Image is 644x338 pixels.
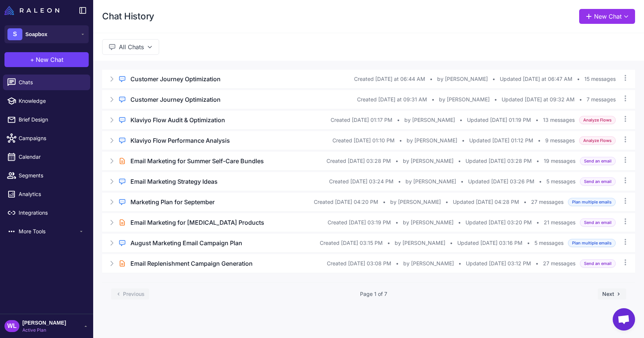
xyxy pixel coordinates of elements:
span: Created [DATE] at 09:31 AM [357,95,427,104]
a: Brief Design [3,112,90,127]
span: by [PERSON_NAME] [403,259,454,268]
span: Active Plan [22,327,66,334]
span: Analyze Flows [579,116,616,124]
span: Analyze Flows [579,136,616,145]
span: 5 messages [546,177,575,186]
span: Plan multiple emails [568,198,616,206]
span: by [PERSON_NAME] [395,239,445,247]
span: Updated [DATE] 01:19 PM [467,116,531,124]
a: Chats [3,75,90,90]
h3: Email Replenishment Campaign Generation [130,259,253,268]
span: Created [DATE] at 06:44 AM [354,75,425,83]
span: Created [DATE] 03:19 PM [328,218,391,227]
span: Send an email [580,259,616,268]
button: SSoapbox [4,25,89,43]
span: • [430,75,433,83]
div: WL [4,320,19,332]
span: • [383,198,386,206]
span: • [527,239,530,247]
span: • [387,239,390,247]
span: 27 messages [531,198,563,206]
span: Created [DATE] 01:10 PM [332,136,395,145]
span: Updated [DATE] 03:16 PM [457,239,523,247]
span: • [536,157,539,165]
span: Plan multiple emails [568,239,616,247]
span: • [494,95,497,104]
span: More Tools [19,227,78,236]
span: 15 messages [584,75,616,83]
span: Analytics [19,190,84,198]
span: • [396,259,399,268]
h3: Customer Journey Optimization [130,75,221,83]
span: 27 messages [543,259,575,268]
h3: Customer Journey Optimization [130,95,221,104]
span: Knowledge [19,97,84,105]
span: • [536,116,539,124]
span: • [461,177,464,186]
button: Previous [111,288,149,300]
span: Updated [DATE] 03:28 PM [465,157,532,165]
span: • [539,177,542,186]
a: Campaigns [3,130,90,146]
a: Segments [3,168,90,183]
span: Segments [19,171,84,180]
span: • [397,116,400,124]
span: Send an email [580,177,616,186]
span: [PERSON_NAME] [22,319,66,327]
span: • [579,95,582,104]
span: Campaigns [19,134,84,142]
span: Soapbox [25,30,47,38]
span: by [PERSON_NAME] [439,95,490,104]
span: Updated [DATE] 03:12 PM [466,259,531,268]
span: 9 messages [545,136,575,145]
button: Next [598,288,626,300]
span: Created [DATE] 01:17 PM [331,116,392,124]
span: by [PERSON_NAME] [403,218,454,227]
h3: Email Marketing for [MEDICAL_DATA] Products [130,218,264,227]
button: +New Chat [4,52,89,67]
span: Updated [DATE] at 06:47 AM [500,75,572,83]
span: 19 messages [544,157,575,165]
span: Updated [DATE] at 09:32 AM [502,95,575,104]
span: Created [DATE] 03:08 PM [327,259,391,268]
span: + [30,55,34,64]
span: • [450,239,453,247]
span: by [PERSON_NAME] [403,157,454,165]
span: by [PERSON_NAME] [404,116,455,124]
span: • [460,116,463,124]
span: 5 messages [534,239,563,247]
span: 13 messages [543,116,575,124]
span: Page 1 of 7 [360,290,387,298]
span: • [538,136,541,145]
span: Updated [DATE] 01:12 PM [469,136,533,145]
span: • [395,157,398,165]
h3: Klaviyo Flow Audit & Optimization [130,116,225,124]
img: Raleon Logo [4,6,59,15]
h3: Marketing Plan for September [130,198,215,206]
span: Brief Design [19,116,84,124]
span: • [577,75,580,83]
a: Calendar [3,149,90,165]
a: Raleon Logo [4,6,62,15]
div: Open chat [613,308,635,331]
span: • [536,218,539,227]
span: Calendar [19,153,84,161]
button: New Chat [579,9,635,24]
span: • [399,136,402,145]
span: by [PERSON_NAME] [390,198,441,206]
h3: Email Marketing for Summer Self-Care Bundles [130,157,264,165]
span: • [458,157,461,165]
span: Updated [DATE] 03:20 PM [465,218,532,227]
span: 21 messages [544,218,575,227]
span: • [492,75,495,83]
button: All Chats [102,39,159,55]
span: Created [DATE] 04:20 PM [314,198,378,206]
span: • [398,177,401,186]
a: Integrations [3,205,90,221]
span: • [458,259,461,268]
span: • [445,198,448,206]
span: Chats [19,78,84,86]
span: 7 messages [587,95,616,104]
span: by [PERSON_NAME] [405,177,456,186]
h3: Klaviyo Flow Performance Analysis [130,136,230,145]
